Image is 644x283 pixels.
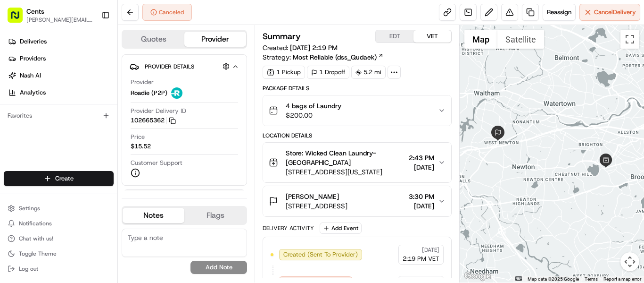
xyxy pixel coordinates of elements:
span: Most Reliable (dss_Qudaek) [293,52,377,62]
span: Pylon [94,213,114,220]
div: Delivery Activity [263,224,314,232]
span: Map data ©2025 Google [528,276,579,282]
span: [PERSON_NAME] [286,192,339,201]
button: Log out [4,262,114,275]
button: Map camera controls [620,252,639,271]
input: Clear [25,61,156,71]
span: Provider Details [145,63,194,70]
span: Nash AI [20,71,41,80]
button: Flags [184,208,246,223]
div: Package Details [263,85,452,92]
a: Nash AI [4,68,117,83]
span: [DATE] [83,172,103,180]
img: Google [462,270,493,283]
button: [PERSON_NAME][STREET_ADDRESS]3:30 PM[DATE] [263,186,451,216]
span: [DATE] 2:19 PM [290,43,338,52]
span: Provider [131,78,154,86]
button: 4 bags of Laundry$200.00 [263,95,451,126]
img: 1736555255976-a54dd68f-1ca7-489b-9aae-adbdc363a1c4 [19,172,26,180]
a: Open this area in Google Maps (opens a new window) [462,270,493,283]
img: Asif Zaman Khan [9,163,25,178]
span: 2:19 PM VET [403,255,439,263]
h3: Summary [263,32,301,41]
span: Customer Support [131,159,182,167]
div: Strategy: [263,52,384,62]
a: Most Reliable (dss_Qudaek) [293,52,384,62]
button: Toggle fullscreen view [620,30,639,49]
span: • [78,146,82,154]
span: 3:30 PM [409,192,434,201]
button: Toggle Theme [4,247,114,260]
div: Favorites [4,108,114,123]
span: Created (Sent To Provider) [283,250,358,259]
span: Create [55,174,74,183]
span: $200.00 [286,111,341,120]
button: Provider Details [130,59,239,74]
span: [STREET_ADDRESS][US_STATE] [286,167,405,177]
button: Create [4,171,114,186]
span: Store: Wicked Clean Laundry-[GEOGRAPHIC_DATA] [286,148,405,167]
span: [DATE] [83,146,103,154]
button: Notifications [4,217,114,230]
div: Start new chat [42,90,155,100]
span: Analytics [20,88,46,97]
button: Settings [4,202,114,215]
a: 💻API Documentation [76,207,155,224]
div: Location Details [263,132,452,139]
span: Price [131,133,145,141]
span: Cancel Delivery [594,8,636,17]
button: VET [413,30,451,43]
button: Chat with us! [4,232,114,245]
button: Start new chat [160,93,172,104]
div: We're available if you need us! [42,100,130,107]
span: $15.52 [131,142,151,151]
button: CancelDelivery [579,4,640,21]
button: Keyboard shortcuts [515,276,522,281]
div: 5.2 mi [351,66,386,79]
div: 1 Pickup [263,66,305,79]
a: 📗Knowledge Base [6,207,76,224]
button: Show street map [464,30,497,49]
div: Past conversations [9,123,63,130]
a: Providers [4,51,117,66]
span: [PERSON_NAME] [29,172,76,180]
button: See all [146,121,172,132]
span: Roadie (P2P) [131,89,167,97]
span: • [78,172,82,180]
img: 1724597045416-56b7ee45-8013-43a0-a6f9-03cb97ddad50 [20,90,37,107]
a: Analytics [4,85,117,100]
button: Cents[PERSON_NAME][EMAIL_ADDRESS][PERSON_NAME][DOMAIN_NAME] [4,4,98,26]
img: Nash [9,9,28,28]
button: Add Event [320,223,362,234]
button: Store: Wicked Clean Laundry-[GEOGRAPHIC_DATA][STREET_ADDRESS][US_STATE]2:43 PM[DATE] [263,143,451,182]
img: Masood Aslam [9,137,25,153]
span: Toggle Theme [19,250,57,257]
div: 1 Dropoff [307,66,349,79]
span: Deliveries [20,37,47,46]
button: Cents [26,7,44,16]
a: Report a map error [603,276,641,282]
button: [PERSON_NAME][EMAIL_ADDRESS][PERSON_NAME][DOMAIN_NAME] [26,16,94,24]
span: [DATE] [409,201,434,211]
p: Welcome 👋 [9,38,172,53]
a: Powered byPylon [66,213,114,220]
span: Log out [19,265,38,273]
a: Deliveries [4,34,117,49]
a: Terms (opens in new tab) [585,276,598,282]
span: [STREET_ADDRESS] [286,201,347,211]
button: Provider [184,32,246,47]
img: roadie-logo-v2.jpg [171,87,182,99]
span: [DATE] [422,246,439,254]
button: 102665362 [131,116,176,125]
span: Settings [19,205,40,212]
span: [PERSON_NAME] [29,146,76,154]
button: Notes [123,208,184,223]
button: Reassign [543,4,576,21]
button: Quotes [123,32,184,47]
span: 4 bags of Laundry [286,101,341,111]
img: 1736555255976-a54dd68f-1ca7-489b-9aae-adbdc363a1c4 [19,147,26,154]
span: Notifications [19,220,52,227]
span: Provider Delivery ID [131,107,186,115]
